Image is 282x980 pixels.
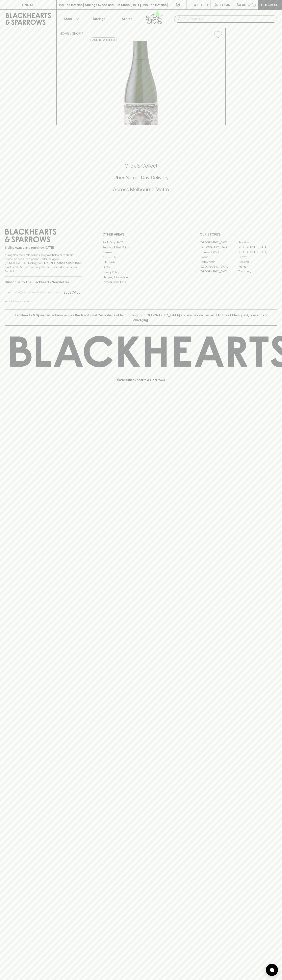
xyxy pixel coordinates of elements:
[238,264,277,269] a: Prahran
[102,270,180,275] a: Privacy Policy
[102,265,180,270] a: FAQ's
[57,41,225,125] img: 70048.png
[102,280,180,285] a: Terms & Conditions
[60,32,69,35] a: HOME
[44,261,81,265] strong: Liquor License #32064953
[5,280,82,285] p: Subscribe to The Blackhearts Newsletter
[102,250,180,255] a: Careers
[5,246,82,250] p: Sibling owned and run since [DATE]
[200,250,238,254] a: Brunswick West
[63,290,80,295] p: SUBSCRIBE
[91,38,117,42] button: Add to wishlist
[238,240,277,245] a: Braddon
[102,240,180,245] a: Bottle Drop FAQ's
[5,174,277,181] h5: Uber Same-Day Delivery
[113,10,141,28] a: Stores
[212,29,224,40] button: Add to wishlist
[122,16,132,21] p: Stores
[102,245,180,250] a: Business & Bulk Gifting
[237,2,246,7] p: $0.00
[5,146,277,214] div: Call to action block
[238,269,277,274] a: Thornbury
[102,260,180,265] a: Gift Cards
[5,163,277,169] h5: Click & Collect
[238,245,277,250] a: [GEOGRAPHIC_DATA]
[238,250,277,254] a: [GEOGRAPHIC_DATA]
[200,259,238,264] a: Fitzroy North
[200,232,277,237] p: OUR STORES
[102,232,180,237] p: OTHER AREAS
[8,289,62,296] input: e.g. jane@blackheartsandsparrows.com.au
[72,32,81,35] a: SHOP
[261,2,279,7] p: Checkout
[238,254,277,259] a: Fitzroy
[22,2,34,7] p: FIND US
[220,2,230,7] p: Login
[5,253,82,273] p: It is against the law to sell or supply alcohol to, or to obtain alcohol on behalf of a person un...
[5,299,82,303] p: We will never spam you
[92,16,105,21] p: Tastings
[85,10,113,28] a: Tastings
[253,4,255,6] p: 0
[238,259,277,264] a: Geelong
[200,269,238,274] a: [GEOGRAPHIC_DATA]
[5,186,277,193] h5: Across Melbourne Metro
[64,16,72,21] p: Shop
[194,2,209,7] p: Wishlist
[200,254,238,259] a: Elwood
[200,245,238,250] a: [GEOGRAPHIC_DATA]
[200,240,238,245] a: [GEOGRAPHIC_DATA]
[102,255,180,260] a: Contact Us
[184,16,274,22] input: Try "Pinot noir"
[57,10,85,28] button: Shop
[200,264,238,269] a: [GEOGRAPHIC_DATA]
[62,288,82,297] button: SUBSCRIBE
[8,313,274,322] p: Blackhearts & Sparrows acknowledges the traditional Custodians of land throughout [GEOGRAPHIC_DAT...
[270,968,274,972] img: bubble-icon
[102,275,180,279] a: Shipping Information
